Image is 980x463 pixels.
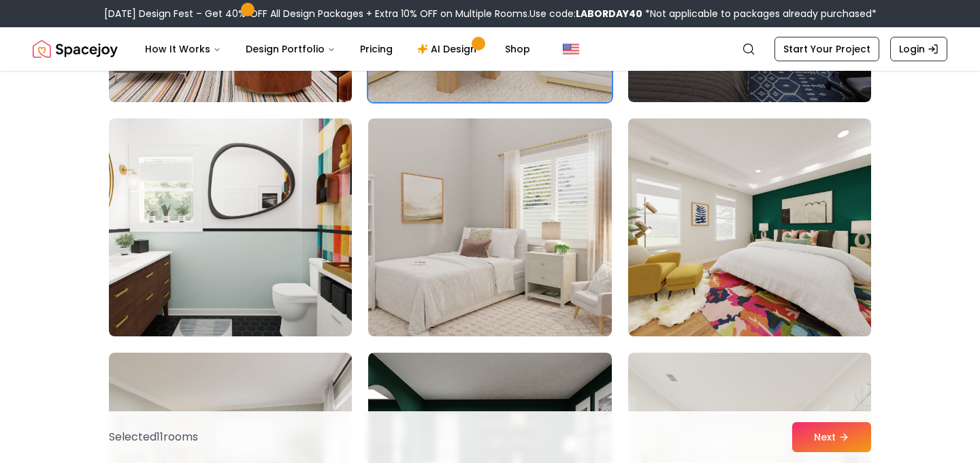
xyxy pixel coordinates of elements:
[104,7,877,20] div: [DATE] Design Fest – Get 40% OFF All Design Packages + Extra 10% OFF on Multiple Rooms.
[33,27,947,71] nav: Global
[406,35,491,63] a: AI Design
[563,41,579,57] img: United States
[774,37,879,61] a: Start Your Project
[134,35,541,63] nav: Main
[628,118,871,336] img: Room room-54
[109,118,352,336] img: Room room-52
[33,35,118,63] a: Spacejoy
[792,422,871,452] button: Next
[529,7,642,20] span: Use code:
[368,118,611,336] img: Room room-53
[33,35,118,63] img: Spacejoy Logo
[109,429,198,445] p: Selected 11 room s
[642,7,877,20] span: *Not applicable to packages already purchased*
[890,37,947,61] a: Login
[235,35,346,63] button: Design Portfolio
[576,7,642,20] b: LABORDAY40
[134,35,232,63] button: How It Works
[494,35,541,63] a: Shop
[349,35,404,63] a: Pricing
